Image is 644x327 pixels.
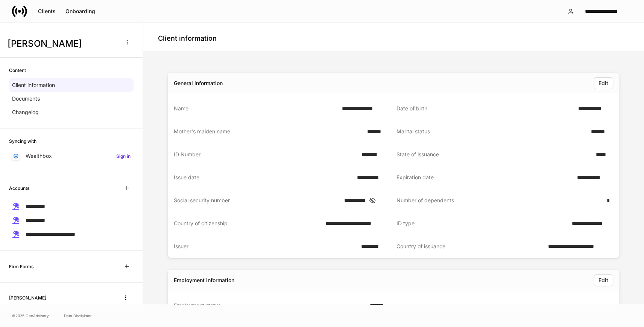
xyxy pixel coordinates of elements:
[396,243,544,250] div: Country of issuance
[174,243,356,250] div: Issuer
[396,220,567,227] div: ID type
[12,81,55,89] p: Client information
[26,152,52,160] p: Wealthbox
[174,128,363,135] div: Mother's maiden name
[9,149,134,163] a: WealthboxSign in
[594,274,613,286] button: Edit
[9,185,29,192] h6: Accounts
[12,95,40,102] p: Documents
[9,263,33,270] h6: Firm Forms
[174,277,234,284] div: Employment information
[9,138,36,145] h6: Syncing with
[9,294,46,301] h6: [PERSON_NAME]
[594,77,613,89] button: Edit
[12,313,49,319] span: © 2025 OneAdvisory
[396,197,602,204] div: Number of dependents
[174,174,352,181] div: Issue date
[396,151,591,158] div: State of issuance
[9,67,26,74] h6: Content
[65,9,95,14] div: Onboarding
[116,153,131,160] h6: Sign in
[61,5,100,17] button: Onboarding
[174,302,365,309] div: Employment status
[33,5,61,17] button: Clients
[598,81,608,86] div: Edit
[396,128,586,135] div: Marital status
[174,197,340,204] div: Social security number
[9,78,134,92] a: Client information
[9,105,134,119] a: Changelog
[64,313,92,319] a: Data Disclaimer
[9,92,134,105] a: Documents
[174,220,321,227] div: Country of citizenship
[158,34,217,43] h4: Client information
[174,151,357,158] div: ID Number
[8,38,116,50] h3: [PERSON_NAME]
[174,105,337,112] div: Name
[396,105,574,112] div: Date of birth
[38,9,56,14] div: Clients
[12,108,39,116] p: Changelog
[396,174,572,181] div: Expiration date
[598,278,608,283] div: Edit
[174,79,223,87] div: General information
